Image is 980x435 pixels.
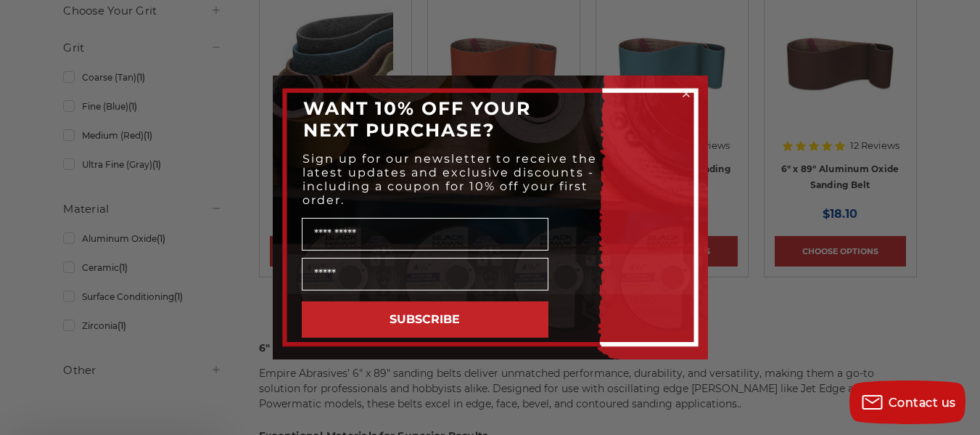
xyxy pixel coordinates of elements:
span: Contact us [889,396,956,410]
button: Close dialog [679,86,693,101]
input: Email [302,258,548,290]
button: SUBSCRIBE [302,301,548,338]
button: Contact us [849,381,965,424]
span: WANT 10% OFF YOUR NEXT PURCHASE? [303,97,531,141]
span: Sign up for our newsletter to receive the latest updates and exclusive discounts - including a co... [302,152,597,207]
